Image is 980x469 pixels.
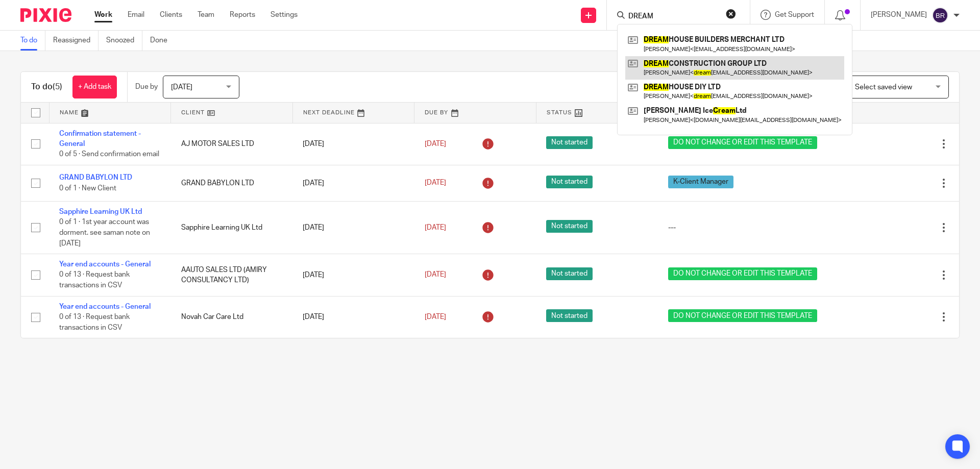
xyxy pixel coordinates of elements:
[425,313,446,320] span: [DATE]
[546,267,593,280] span: Not started
[198,10,214,20] a: Team
[171,165,293,201] td: GRAND BABYLON LTD
[106,31,142,51] a: Snoozed
[627,12,719,21] input: Search
[171,254,293,296] td: AAUTO SALES LTD (AMIRY CONSULTANCY LTD)
[59,303,151,310] a: Year end accounts - General
[932,7,948,23] img: svg%3E
[292,202,414,254] td: [DATE]
[59,185,116,192] span: 0 of 1 · New Client
[160,10,182,20] a: Clients
[171,84,192,91] span: [DATE]
[59,174,132,181] a: GRAND BABYLON LTD
[425,140,446,147] span: [DATE]
[135,82,158,92] p: Due by
[871,10,927,20] p: [PERSON_NAME]
[230,10,255,20] a: Reports
[546,136,593,149] span: Not started
[546,176,593,188] span: Not started
[59,208,142,215] a: Sapphire Learning UK Ltd
[59,271,130,289] span: 0 of 13 · Request bank transactions in CSV
[171,296,293,338] td: Novah Car Care Ltd
[128,10,144,20] a: Email
[292,165,414,201] td: [DATE]
[292,123,414,165] td: [DATE]
[171,202,293,254] td: Sapphire Learning UK Ltd
[292,254,414,296] td: [DATE]
[546,220,593,233] span: Not started
[271,10,298,20] a: Settings
[668,176,733,188] span: K-Client Manager
[20,31,45,51] a: To do
[53,83,62,91] span: (5)
[726,9,736,19] button: Clear
[668,267,817,280] span: DO NOT CHANGE OR EDIT THIS TEMPLATE
[150,31,175,51] a: Done
[59,313,130,331] span: 0 of 13 · Request bank transactions in CSV
[59,130,141,147] a: Confirmation statement - General
[72,76,117,98] a: + Add task
[425,271,446,279] span: [DATE]
[53,31,99,51] a: Reassigned
[668,309,817,322] span: DO NOT CHANGE OR EDIT THIS TEMPLATE
[425,180,446,187] span: [DATE]
[668,223,827,233] div: ---
[425,224,446,231] span: [DATE]
[855,84,912,91] span: Select saved view
[59,261,151,268] a: Year end accounts - General
[20,8,71,22] img: Pixie
[775,11,814,18] span: Get Support
[668,136,817,149] span: DO NOT CHANGE OR EDIT THIS TEMPLATE
[59,151,159,158] span: 0 of 5 · Send confirmation email
[292,296,414,338] td: [DATE]
[59,219,150,247] span: 0 of 1 · 1st year account was dorment. see saman note on [DATE]
[94,10,112,20] a: Work
[31,82,62,92] h1: To do
[546,309,593,322] span: Not started
[171,123,293,165] td: AJ MOTOR SALES LTD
